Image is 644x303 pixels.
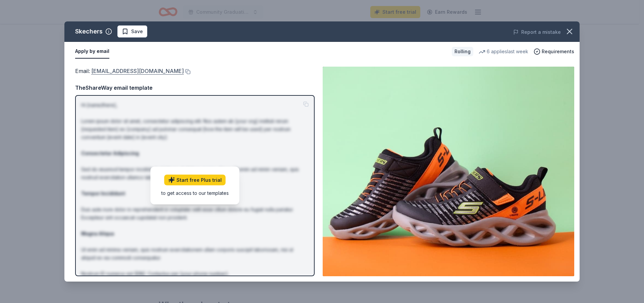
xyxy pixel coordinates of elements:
[81,231,114,236] strong: Magna Aliqua
[131,27,143,35] span: Save
[75,26,103,37] div: Skechers
[91,67,184,75] a: [EMAIL_ADDRESS][DOMAIN_NAME]
[164,175,226,185] a: Start free Plus trial
[513,28,561,36] button: Report a mistake
[479,48,528,56] div: 6 applies last week
[323,67,574,276] img: Image for Skechers
[542,48,574,56] span: Requirements
[161,190,229,197] div: to get access to our templates
[81,150,139,156] strong: Consectetur Adipiscing
[81,191,125,196] strong: Tempor Incididunt
[534,48,574,56] button: Requirements
[75,45,109,59] button: Apply by email
[452,47,473,56] div: Rolling
[75,68,184,74] span: Email :
[81,101,309,302] p: Hi [name/there], Lorem ipsum dolor sit amet, consectetur adipiscing elit. Nos autem ab [your org]...
[117,25,147,37] button: Save
[75,83,315,92] div: TheShareWay email template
